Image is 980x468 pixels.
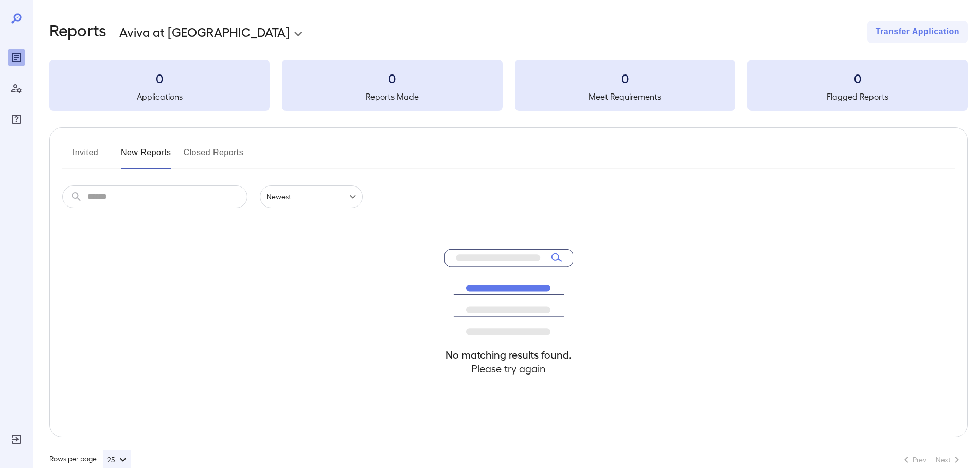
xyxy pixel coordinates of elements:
div: Log Out [8,431,25,447]
button: Transfer Application [867,21,968,43]
div: FAQ [8,111,25,127]
h3: 0 [515,70,735,86]
h5: Meet Requirements [515,90,735,103]
summary: 0Applications0Reports Made0Meet Requirements0Flagged Reports [49,60,968,111]
p: Aviva at [GEOGRAPHIC_DATA] [119,24,290,40]
nav: pagination navigation [896,452,968,468]
h4: Please try again [444,362,573,376]
button: New Reports [121,144,171,169]
button: Closed Reports [184,144,244,169]
h3: 0 [282,70,502,86]
button: Invited [62,144,109,169]
h3: 0 [747,70,968,86]
div: Manage Users [8,80,25,97]
div: Reports [8,49,25,66]
h2: Reports [49,21,106,43]
h4: No matching results found. [444,348,573,362]
div: Newest [260,185,363,208]
h5: Applications [49,90,270,103]
h3: 0 [49,70,270,86]
h5: Flagged Reports [747,90,968,103]
h5: Reports Made [282,90,502,103]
